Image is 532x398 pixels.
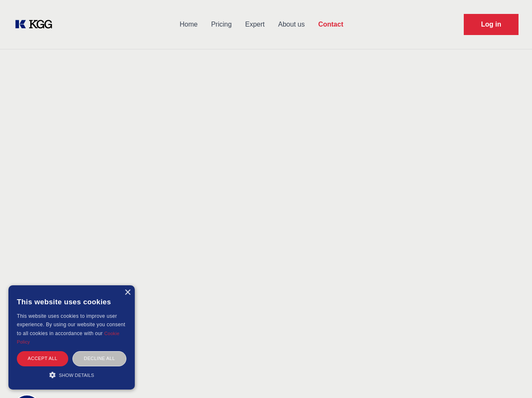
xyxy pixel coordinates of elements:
div: This website uses cookies [17,292,126,312]
div: Accept all [17,351,68,366]
div: Close [124,290,131,296]
a: Contact [311,14,350,35]
span: Show details [59,373,94,378]
div: Decline all [72,351,126,366]
iframe: Chat Widget [490,357,532,398]
a: Home [173,14,204,35]
a: Expert [238,14,271,35]
a: Pricing [204,14,238,35]
a: KOL Knowledge Platform: Talk to Key External Experts (KEE) [13,18,59,31]
a: Cookie Policy [17,331,120,344]
div: Show details [17,371,126,379]
a: Request Demo [464,14,519,35]
span: This website uses cookies to improve user experience. By using our website you consent to all coo... [17,313,125,336]
a: About us [271,14,311,35]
